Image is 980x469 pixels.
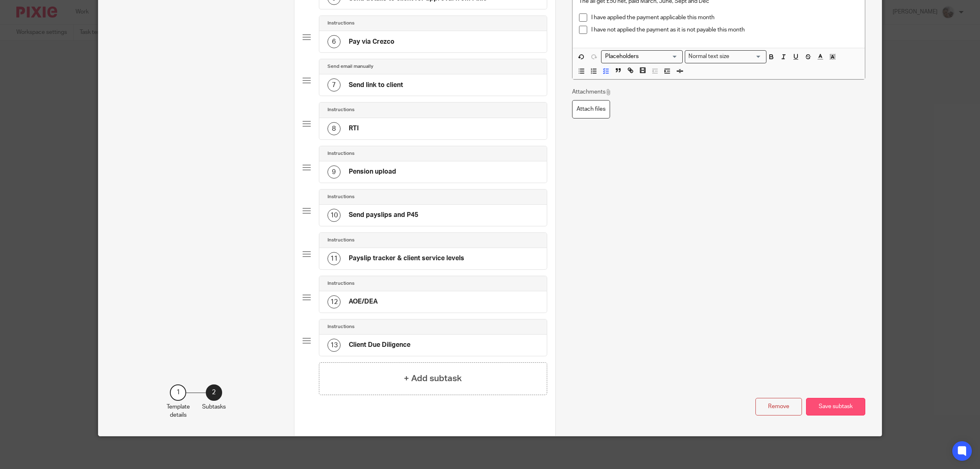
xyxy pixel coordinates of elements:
div: 12 [327,295,341,308]
label: Attach files [572,100,610,118]
button: Save subtask [806,398,865,415]
div: 13 [327,339,341,352]
p: Template details [167,403,190,420]
div: 9 [327,165,341,179]
p: Attachments [572,88,612,96]
div: 7 [327,78,341,92]
input: Search for option [602,52,678,61]
button: Remove [755,398,802,415]
h4: Instructions [327,324,354,330]
div: 10 [327,209,341,222]
div: Text styles [685,50,766,63]
div: Search for option [601,50,683,63]
h4: Payslip tracker & client service levels [349,254,464,263]
h4: Send email manually [327,63,373,70]
div: 8 [327,122,341,135]
h4: Instructions [327,194,354,200]
input: Search for option [732,52,762,61]
h4: + Add subtask [404,372,462,385]
p: I have not applied the payment as it is not payable this month [591,26,858,34]
h4: Pay via Crezco [349,38,394,46]
h4: RTI [349,124,359,133]
h4: Instructions [327,280,354,287]
h4: Instructions [327,150,354,157]
h4: Send payslips and P45 [349,211,418,219]
p: Subtasks [202,403,226,411]
h4: Send link to client [349,81,403,89]
p: I have applied the payment applicable this month [591,13,858,22]
h4: AOE/DEA [349,297,378,306]
div: 1 [170,384,186,401]
div: Search for option [685,50,766,63]
div: 2 [206,384,222,401]
div: 11 [327,252,341,265]
h4: Instructions [327,107,354,113]
span: Normal text size [687,52,731,61]
h4: Instructions [327,20,354,27]
div: Placeholders [601,50,683,63]
div: 6 [327,35,341,48]
h4: Pension upload [349,167,396,176]
h4: Client Due Diligence [349,341,410,349]
h4: Instructions [327,237,354,243]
